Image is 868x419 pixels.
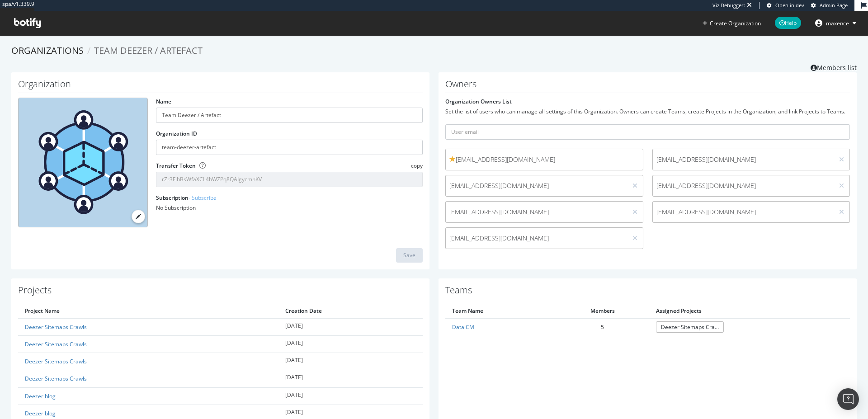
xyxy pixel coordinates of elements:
a: Members list [811,61,857,72]
span: [EMAIL_ADDRESS][DOMAIN_NAME] [449,181,623,190]
label: Transfer Token [156,162,196,169]
td: [DATE] [278,370,423,387]
a: Deezer blog [25,392,56,400]
label: Name [156,98,171,105]
label: Organization Owners List [445,98,512,105]
div: Set the list of users who can manage all settings of this Organization. Owners can create Teams, ... [445,108,850,115]
td: 5 [556,318,649,335]
a: Deezer Sitemaps Crawls [25,323,87,331]
div: No Subscription [156,204,423,212]
div: Save [403,251,415,259]
span: [EMAIL_ADDRESS][DOMAIN_NAME] [656,207,830,217]
th: Creation Date [278,304,423,318]
span: maxence [826,19,849,27]
span: Help [775,17,801,29]
input: Organization ID [156,140,423,155]
td: [DATE] [278,336,423,353]
a: Deezer blog [25,410,56,417]
a: Deezer Sitemaps Crawls [656,321,724,333]
h1: Owners [445,79,850,93]
button: maxence [808,16,863,30]
a: Admin Page [811,2,848,9]
td: [DATE] [278,387,423,405]
h1: Organization [18,79,423,93]
span: Admin Page [820,2,848,9]
h1: Teams [445,285,850,299]
a: Open in dev [767,2,804,9]
span: [EMAIL_ADDRESS][DOMAIN_NAME] [449,207,623,217]
span: [EMAIL_ADDRESS][DOMAIN_NAME] [656,181,830,190]
span: [EMAIL_ADDRESS][DOMAIN_NAME] [449,155,639,164]
input: User email [445,124,850,140]
th: Members [556,304,649,318]
td: [DATE] [278,318,423,336]
a: Deezer Sitemaps Crawls [25,375,87,382]
button: Save [396,248,423,263]
a: Organizations [11,44,84,56]
th: Team Name [445,304,556,318]
span: [EMAIL_ADDRESS][DOMAIN_NAME] [449,234,623,243]
label: Organization ID [156,130,197,137]
td: [DATE] [278,353,423,370]
ol: breadcrumbs [11,44,857,57]
a: Deezer Sitemaps Crawls [25,340,87,348]
span: Team Deezer / Artefact [94,44,203,56]
input: name [156,108,423,123]
th: Project Name [18,304,278,318]
th: Assigned Projects [649,304,850,318]
span: Open in dev [775,2,804,9]
a: Deezer Sitemaps Crawls [25,358,87,365]
label: Subscription [156,194,217,202]
button: Create Organization [702,19,761,28]
span: copy [411,162,423,169]
div: Open Intercom Messenger [837,388,859,410]
span: [EMAIL_ADDRESS][DOMAIN_NAME] [656,155,830,164]
a: Data CM [452,323,474,331]
a: - Subscribe [189,194,217,202]
h1: Projects [18,285,423,299]
div: Viz Debugger: [712,2,745,9]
